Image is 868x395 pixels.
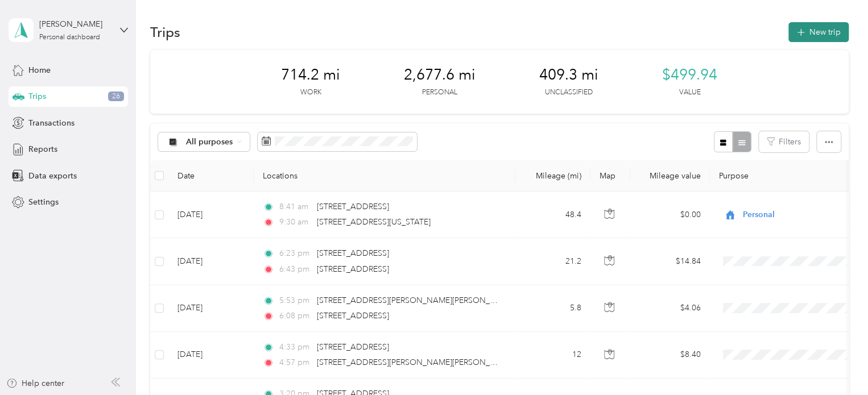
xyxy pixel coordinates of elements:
p: Work [300,88,321,98]
span: 2,677.6 mi [404,66,476,84]
h1: Trips [150,26,180,38]
span: [STREET_ADDRESS][PERSON_NAME][PERSON_NAME] [317,296,515,305]
div: Personal dashboard [39,34,100,41]
p: Value [679,88,701,98]
span: Reports [28,143,57,155]
span: 5:53 pm [279,294,311,307]
th: Date [168,160,254,192]
span: Trips [28,90,46,102]
span: 6:08 pm [279,310,311,322]
td: $0.00 [630,192,710,238]
span: 714.2 mi [281,66,340,84]
span: 6:43 pm [279,263,311,276]
span: All purposes [186,138,233,146]
th: Mileage value [630,160,710,192]
button: Filters [759,131,809,152]
span: 4:33 pm [279,341,311,354]
span: 26 [108,92,124,102]
button: Help center [6,377,64,389]
button: New trip [788,22,849,42]
td: 5.8 [515,285,590,332]
td: [DATE] [168,192,254,238]
span: 409.3 mi [539,66,598,84]
th: Mileage (mi) [515,160,590,192]
span: 8:41 am [279,201,311,213]
td: [DATE] [168,238,254,285]
span: [STREET_ADDRESS] [317,264,389,274]
td: 48.4 [515,192,590,238]
p: Personal [422,88,457,98]
td: [DATE] [168,285,254,332]
td: [DATE] [168,332,254,379]
th: Map [590,160,630,192]
span: 4:57 pm [279,356,311,369]
span: Data exports [28,170,77,182]
span: $499.94 [662,66,717,84]
span: [STREET_ADDRESS] [317,342,389,352]
p: Unclassified [545,88,593,98]
div: [PERSON_NAME] [39,18,110,30]
td: 21.2 [515,238,590,285]
td: 12 [515,332,590,379]
span: [STREET_ADDRESS] [317,248,389,258]
span: Home [28,64,51,76]
span: 6:23 pm [279,247,311,260]
span: Transactions [28,117,75,129]
span: [STREET_ADDRESS][US_STATE] [317,217,431,227]
iframe: Everlance-gr Chat Button Frame [804,331,868,395]
span: [STREET_ADDRESS] [317,202,389,211]
td: $4.06 [630,285,710,332]
span: 9:30 am [279,216,311,228]
th: Locations [254,160,515,192]
span: Settings [28,196,59,208]
td: $14.84 [630,238,710,285]
span: Personal [743,209,847,221]
td: $8.40 [630,332,710,379]
span: [STREET_ADDRESS][PERSON_NAME][PERSON_NAME] [317,357,515,367]
span: [STREET_ADDRESS] [317,311,389,321]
